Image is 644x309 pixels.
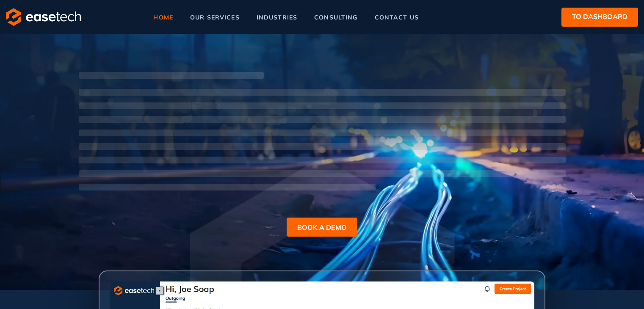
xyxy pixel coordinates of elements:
[572,11,627,22] span: to dashboard
[561,8,638,27] button: to dashboard
[153,14,173,20] span: home
[257,14,297,20] span: industries
[375,14,419,20] span: contact us
[314,14,357,20] span: consulting
[190,14,240,20] span: our services
[287,218,357,237] button: BOOK A DEMO
[297,222,347,232] span: BOOK A DEMO
[6,8,81,26] img: logo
